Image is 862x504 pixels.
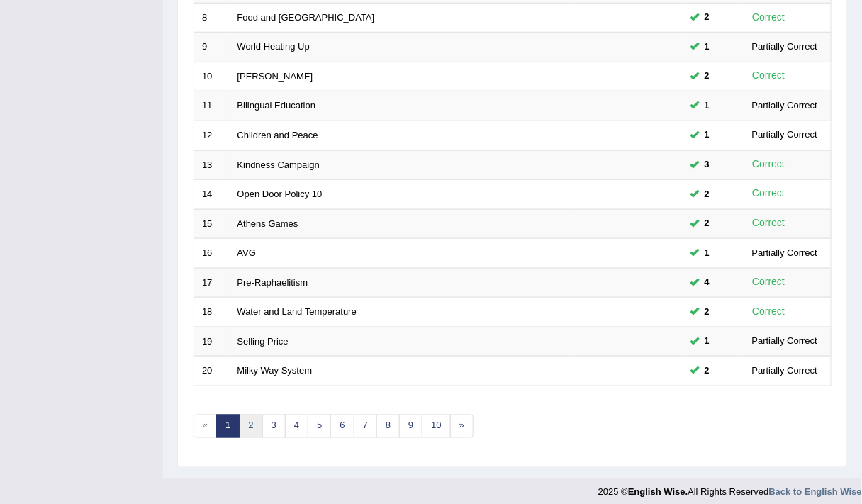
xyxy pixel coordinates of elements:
[216,415,240,438] a: 1
[194,180,230,210] td: 14
[194,3,230,33] td: 8
[194,268,230,298] td: 17
[194,415,217,438] span: «
[422,415,450,438] a: 10
[746,274,791,291] div: Correct
[237,336,289,347] a: Selling Price
[194,239,230,269] td: 16
[699,246,715,261] span: You can still take this question
[699,157,715,172] span: You can still take this question
[308,415,331,438] a: 5
[769,487,862,498] a: Back to English Wise
[746,157,791,173] div: Correct
[237,365,313,376] a: Milky Way System
[746,304,791,320] div: Correct
[237,130,318,140] a: Children and Peace
[746,215,791,232] div: Correct
[746,99,823,113] div: Partially Correct
[330,415,354,438] a: 6
[746,364,823,379] div: Partially Correct
[262,415,286,438] a: 3
[237,277,308,288] a: Pre-Raphaelitism
[699,10,715,25] span: You can still take this question
[194,209,230,239] td: 15
[699,216,715,231] span: You can still take this question
[746,186,791,202] div: Correct
[699,364,715,379] span: You can still take this question
[194,327,230,357] td: 19
[285,415,308,438] a: 4
[237,306,357,317] a: Water and Land Temperature
[699,69,715,84] span: You can still take this question
[746,9,791,26] div: Correct
[699,305,715,320] span: You can still take this question
[194,62,230,91] td: 10
[237,100,316,111] a: Bilingual Education
[237,189,323,199] a: Open Door Policy 10
[237,218,298,229] a: Athens Games
[699,99,715,113] span: You can still take this question
[746,334,823,349] div: Partially Correct
[699,275,715,290] span: You can still take this question
[628,487,688,498] strong: English Wise.
[237,41,310,52] a: World Heating Up
[194,150,230,180] td: 13
[450,415,474,438] a: »
[746,128,823,142] div: Partially Correct
[746,246,823,261] div: Partially Correct
[699,187,715,202] span: You can still take this question
[237,247,257,258] a: AVG
[699,334,715,349] span: You can still take this question
[237,71,313,82] a: [PERSON_NAME]
[237,12,375,23] a: Food and [GEOGRAPHIC_DATA]
[354,415,377,438] a: 7
[598,478,862,499] div: 2025 © All Rights Reserved
[194,121,230,150] td: 12
[746,68,791,84] div: Correct
[746,40,823,55] div: Partially Correct
[399,415,422,438] a: 9
[376,415,400,438] a: 8
[194,91,230,121] td: 11
[194,357,230,386] td: 20
[699,128,715,142] span: You can still take this question
[699,40,715,55] span: You can still take this question
[237,159,320,170] a: Kindness Campaign
[239,415,262,438] a: 2
[194,33,230,62] td: 9
[194,298,230,327] td: 18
